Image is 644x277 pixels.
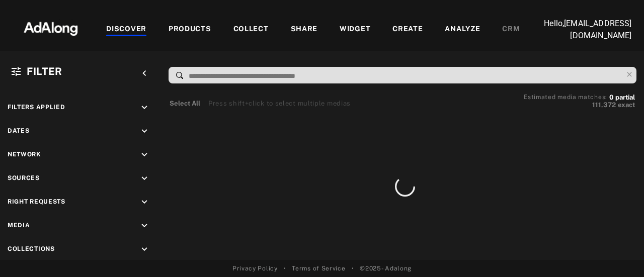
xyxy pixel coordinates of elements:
[139,173,150,184] i: keyboard_arrow_down
[445,24,480,36] div: ANALYZE
[233,24,269,36] div: COLLECT
[106,24,146,36] div: DISCOVER
[292,264,345,273] a: Terms of Service
[8,174,40,181] span: Sources
[8,127,30,134] span: Dates
[8,222,30,229] span: Media
[502,24,520,36] div: CRM
[340,24,370,36] div: WIDGET
[524,94,607,101] span: Estimated media matches:
[609,94,613,101] span: 0
[170,99,200,109] button: Select All
[392,24,423,36] div: CREATE
[8,104,65,111] span: Filters applied
[352,264,354,273] span: •
[7,13,95,43] img: 63233d7d88ed69de3c212112c67096b6.png
[360,264,412,273] span: © 2025 - Adalong
[592,101,616,109] span: 111,372
[284,264,286,273] span: •
[524,100,635,110] button: 111,372exact
[8,151,41,158] span: Network
[169,24,211,36] div: PRODUCTS
[139,68,150,79] i: keyboard_arrow_left
[609,95,635,100] button: 0partial
[531,18,631,42] p: Hello, [EMAIL_ADDRESS][DOMAIN_NAME]
[208,99,351,109] div: Press shift+click to select multiple medias
[139,126,150,137] i: keyboard_arrow_down
[139,197,150,208] i: keyboard_arrow_down
[139,244,150,255] i: keyboard_arrow_down
[232,264,278,273] a: Privacy Policy
[139,149,150,160] i: keyboard_arrow_down
[139,102,150,113] i: keyboard_arrow_down
[139,220,150,231] i: keyboard_arrow_down
[8,198,65,205] span: Right Requests
[8,245,55,252] span: Collections
[27,65,62,77] span: Filter
[291,24,318,36] div: SHARE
